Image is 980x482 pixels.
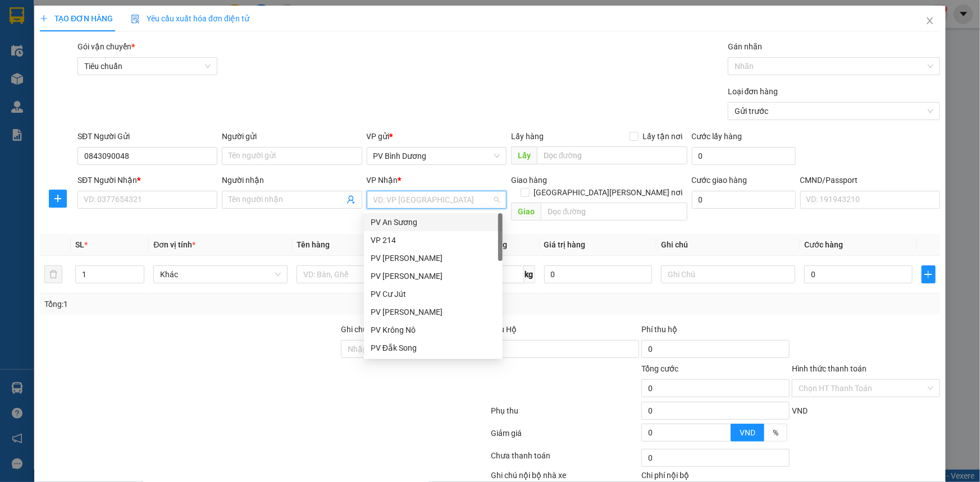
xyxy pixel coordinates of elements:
[728,87,778,96] label: Loại đơn hàng
[364,249,503,267] div: PV Mang Yang
[364,303,503,321] div: PV Nam Đong
[692,176,747,185] label: Cước giao hàng
[524,265,535,283] span: kg
[364,285,503,303] div: PV Cư Jút
[511,132,544,141] span: Lấy hàng
[926,16,935,25] span: close
[347,195,355,204] span: user-add
[222,130,362,143] div: Người gửi
[160,266,281,283] span: Khác
[490,427,641,447] div: Giảm giá
[661,265,795,283] input: Ghi Chú
[364,321,503,339] div: PV Krông Nô
[75,240,84,249] span: SL
[297,240,330,249] span: Tên hàng
[371,288,496,300] div: PV Cư Jút
[371,234,496,246] div: VP 214
[692,191,796,209] input: Cước giao hàng
[131,15,140,24] img: icon
[740,428,755,437] span: VND
[40,14,113,23] span: TẠO ĐƠN HÀNG
[371,324,496,336] div: PV Krông Nô
[490,405,641,424] div: Phụ thu
[364,213,503,231] div: PV An Sương
[49,190,67,208] button: plus
[804,240,843,249] span: Cước hàng
[692,132,742,141] label: Cước lấy hàng
[78,42,135,51] span: Gói vận chuyển
[44,265,62,283] button: delete
[773,428,778,437] span: %
[367,176,398,185] span: VP Nhận
[511,203,541,221] span: Giao
[511,176,547,185] span: Giao hàng
[792,364,867,373] label: Hình thức thanh toán
[222,174,362,186] div: Người nhận
[639,130,687,143] span: Lấy tận nơi
[341,340,489,358] input: Ghi chú đơn hàng
[84,58,211,75] span: Tiêu chuẩn
[40,15,48,22] span: plus
[511,146,537,164] span: Lấy
[49,194,66,203] span: plus
[78,130,217,143] div: SĐT Người Gửi
[367,130,507,143] div: VP gửi
[922,265,936,283] button: plus
[364,267,503,285] div: PV Đức Xuyên
[371,216,496,228] div: PV An Sương
[131,14,249,23] span: Yêu cầu xuất hóa đơn điện tử
[922,270,935,279] span: plus
[641,323,790,340] div: Phí thu hộ
[728,42,762,51] label: Gán nhãn
[297,265,431,283] input: VD: Bàn, Ghế
[371,270,496,282] div: PV [PERSON_NAME]
[544,265,653,283] input: 0
[364,231,503,249] div: VP 214
[341,325,403,334] label: Ghi chú đơn hàng
[153,240,195,249] span: Đơn vị tính
[491,325,517,334] span: Thu Hộ
[364,339,503,357] div: PV Đắk Song
[792,406,808,415] span: VND
[537,146,687,164] input: Dọc đường
[371,306,496,318] div: PV [PERSON_NAME]
[371,342,496,354] div: PV Đắk Song
[544,240,586,249] span: Giá trị hàng
[541,203,687,221] input: Dọc đường
[692,147,796,165] input: Cước lấy hàng
[373,148,500,164] span: PV Bình Dương
[914,6,946,37] button: Close
[800,174,940,186] div: CMND/Passport
[371,252,496,264] div: PV [PERSON_NAME]
[641,364,678,373] span: Tổng cước
[657,234,800,256] th: Ghi chú
[735,103,933,120] span: Gửi trước
[490,449,641,469] div: Chưa thanh toán
[530,186,687,199] span: [GEOGRAPHIC_DATA][PERSON_NAME] nơi
[44,298,379,310] div: Tổng: 1
[78,174,217,186] div: SĐT Người Nhận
